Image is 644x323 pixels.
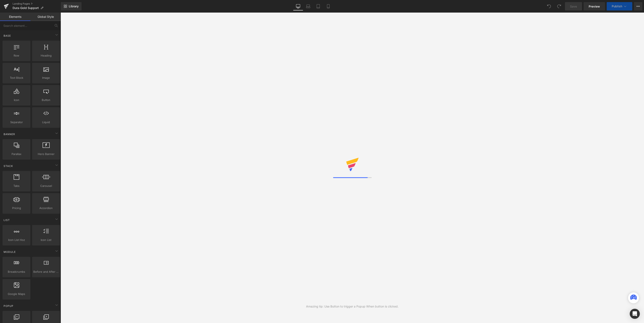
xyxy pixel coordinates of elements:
[634,2,642,10] button: More
[3,250,16,254] span: Module
[3,34,11,38] span: Base
[4,206,29,210] span: Pricing
[3,164,13,168] span: Stack
[584,2,605,10] a: Preview
[33,152,59,156] span: Hero Banner
[3,132,16,136] span: Banner
[4,152,29,156] span: Parallax
[69,4,79,8] span: Library
[4,120,29,124] span: Separator
[33,120,59,124] span: Liquid
[293,2,303,10] a: Desktop
[4,292,29,296] span: Google Maps
[313,2,323,10] a: Tablet
[3,218,10,222] span: List
[30,13,61,21] a: Global Style
[33,98,59,102] span: Button
[33,270,59,274] span: Before and After Images
[3,304,14,308] span: Popup
[33,184,59,188] span: Carousel
[555,2,563,10] button: Redo
[4,98,29,102] span: Icon
[306,304,399,309] div: Amazing tip: Use Button to trigger a Popup When button is clicked.
[4,184,29,188] span: Tabs
[33,206,59,210] span: Accordion
[4,270,29,274] span: Breadcrumbs
[4,238,29,242] span: Icon List Hoz
[303,2,313,10] a: Laptop
[607,2,632,10] button: Publish
[33,76,59,80] span: Image
[545,2,553,10] button: Undo
[589,4,600,9] span: Preview
[13,6,39,10] span: Dura-Gold Support
[4,53,29,58] span: Row
[323,2,333,10] a: Mobile
[13,2,61,5] a: Landing Pages
[33,238,59,242] span: Icon List
[630,309,640,319] div: Open Intercom Messenger
[570,4,577,9] span: Save
[4,76,29,80] span: Text Block
[612,5,622,8] span: Publish
[61,2,82,10] a: New Library
[33,53,59,58] span: Heading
